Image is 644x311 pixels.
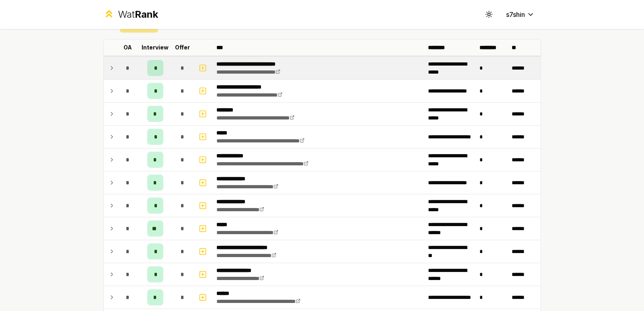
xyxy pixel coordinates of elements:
[103,8,158,21] a: WatRank
[118,8,158,21] div: Wat
[506,10,525,19] span: s7shin
[123,43,132,51] p: OA
[135,8,158,20] span: Rank
[175,43,190,51] p: Offer
[500,7,541,22] button: s7shin
[142,43,169,51] p: Interview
